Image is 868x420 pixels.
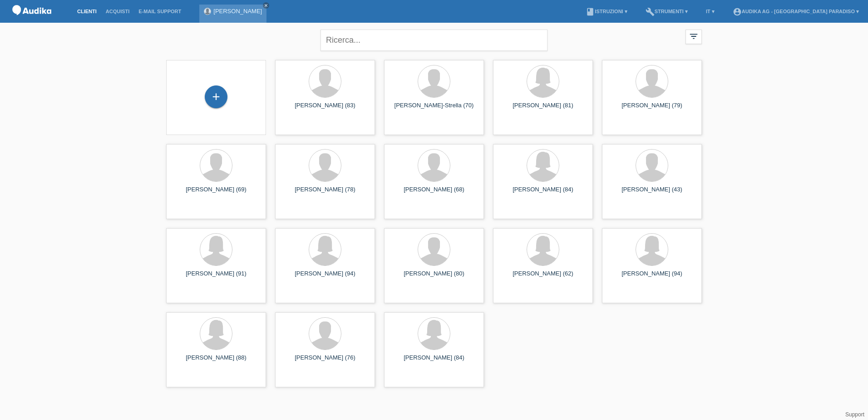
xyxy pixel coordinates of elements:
div: [PERSON_NAME] (88) [173,354,259,369]
div: [PERSON_NAME] (84) [500,186,586,200]
div: [PERSON_NAME] (84) [391,354,477,369]
div: [PERSON_NAME] (76) [282,354,368,369]
i: account_circle [733,7,742,16]
div: Registrare cliente [205,89,227,105]
i: build [646,7,655,16]
div: [PERSON_NAME] (78) [282,186,368,200]
a: account_circleAudika AG - [GEOGRAPHIC_DATA] Paradiso ▾ [728,9,863,14]
a: close [263,2,269,9]
a: Support [845,411,864,418]
div: [PERSON_NAME] (81) [500,102,586,116]
i: book [586,7,595,16]
a: bookIstruzioni ▾ [581,9,631,14]
i: close [264,3,268,8]
div: [PERSON_NAME] (69) [173,186,259,200]
input: Ricerca... [321,30,547,51]
div: [PERSON_NAME] (80) [391,270,477,285]
div: [PERSON_NAME] (94) [282,270,368,285]
div: [PERSON_NAME] (43) [609,186,695,200]
a: Acquisti [101,9,134,14]
div: [PERSON_NAME]-Strella (70) [391,102,477,116]
div: [PERSON_NAME] (68) [391,186,477,200]
a: IT ▾ [701,9,719,14]
a: buildStrumenti ▾ [641,9,692,14]
a: E-mail Support [134,9,186,14]
i: filter_list [689,31,699,41]
div: [PERSON_NAME] (62) [500,270,586,285]
a: Clienti [73,9,101,14]
div: [PERSON_NAME] (94) [609,270,695,285]
div: [PERSON_NAME] (79) [609,102,695,116]
a: [PERSON_NAME] [213,8,262,15]
a: POS — MF Group [9,18,54,25]
div: [PERSON_NAME] (83) [282,102,368,116]
div: [PERSON_NAME] (91) [173,270,259,285]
